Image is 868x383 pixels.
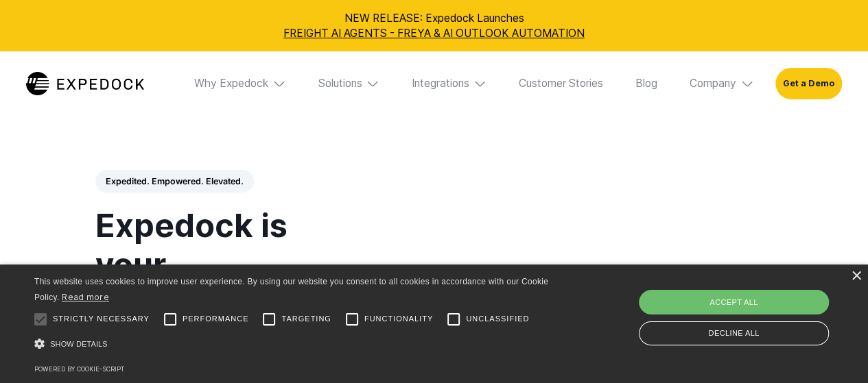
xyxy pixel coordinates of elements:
span: Strictly necessary [53,313,150,325]
a: Read more [62,292,109,302]
img: tab_domain_overview_orange.svg [37,79,48,90]
a: Customer Stories [508,51,614,116]
div: Integrations [401,51,497,116]
span: Performance [183,313,249,325]
div: Close [851,271,861,282]
div: Solutions [318,77,362,90]
div: Keywords by Traffic [152,81,231,90]
div: Company [679,51,764,116]
div: Why Expedock [194,77,268,90]
img: logo_orange.svg [22,22,33,33]
span: Show details [50,340,108,348]
div: Decline all [639,321,829,345]
span: Unclassified [466,313,529,325]
span: Targeting [281,313,331,325]
div: Domain Overview [52,81,123,90]
h1: Expedock is your competitive advantage [95,206,350,360]
a: FREIGHT AI AGENTS - FREYA & AI OUTLOOK AUTOMATION [11,26,858,41]
div: Why Expedock [183,51,296,116]
div: Accept all [639,290,829,314]
span: This website uses cookies to improve user experience. By using our website you consent to all coo... [34,277,548,302]
div: Solutions [307,51,390,116]
div: Show details [34,335,554,354]
div: Company [690,77,736,90]
div: Domain: [DOMAIN_NAME] [36,36,151,47]
img: tab_keywords_by_traffic_grey.svg [137,79,148,90]
a: Blog [625,51,668,116]
div: Integrations [412,77,469,90]
div: NEW RELEASE: Expedock Launches [11,11,858,41]
span: Functionality [364,313,433,325]
a: Powered by cookie-script [34,365,124,373]
div: v 4.0.25 [38,22,67,33]
iframe: Chat Widget [799,317,868,383]
img: website_grey.svg [22,36,33,47]
a: Get a Demo [775,68,842,99]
